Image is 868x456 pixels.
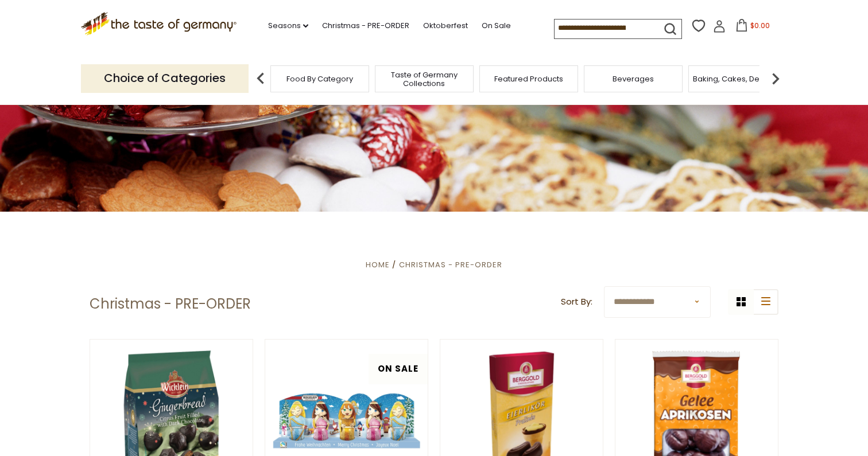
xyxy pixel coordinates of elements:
[423,20,468,32] a: Oktoberfest
[249,67,272,90] img: previous arrow
[378,71,470,88] a: Taste of Germany Collections
[494,75,563,83] a: Featured Products
[322,20,409,32] a: Christmas - PRE-ORDER
[286,75,353,83] a: Food By Category
[728,19,777,36] button: $0.00
[750,21,770,30] span: $0.00
[764,67,787,90] img: next arrow
[399,259,502,270] a: Christmas - PRE-ORDER
[268,20,308,32] a: Seasons
[90,295,251,313] h1: Christmas - PRE-ORDER
[366,259,390,270] a: Home
[693,75,782,83] a: Baking, Cakes, Desserts
[482,20,511,32] a: On Sale
[613,75,654,83] a: Beverages
[81,64,249,92] p: Choice of Categories
[561,295,592,309] label: Sort By:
